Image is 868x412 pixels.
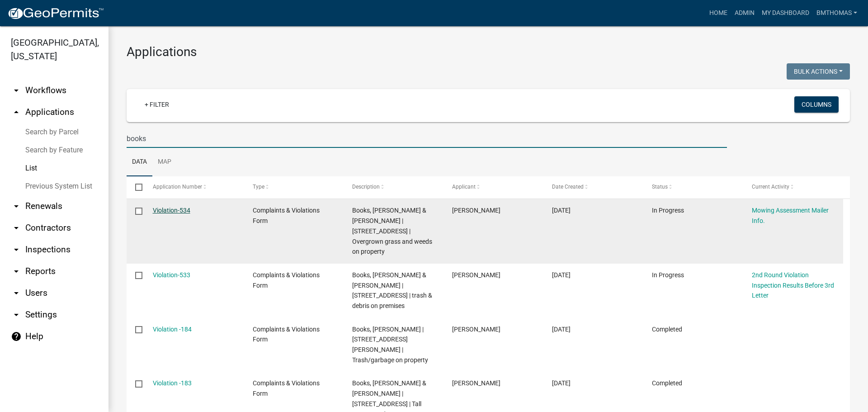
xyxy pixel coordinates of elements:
[144,176,244,198] datatable-header-cell: Application Number
[552,379,571,387] span: 04/23/2023
[253,271,320,289] span: Complaints & Violations Form
[706,5,731,22] a: Home
[127,176,144,198] datatable-header-cell: Select
[352,207,432,255] span: Books, Joseph & Rebecca | 190 W COMMERCE STREET | Overgrown grass and weeds on property
[652,207,684,214] span: In Progress
[652,184,668,190] span: Status
[11,85,22,96] i: arrow_drop_down
[552,207,571,214] span: 07/25/2025
[153,379,192,387] a: Violation -183
[11,107,22,118] i: arrow_drop_up
[543,176,643,198] datatable-header-cell: Date Created
[552,184,584,190] span: Date Created
[153,207,190,214] a: Violation-534
[813,5,861,22] a: bmthomas
[452,326,500,333] span: Megan Gipson
[794,96,839,113] button: Columns
[152,148,177,177] a: Map
[752,271,834,299] a: 2nd Round Violation Inspection Results Before 3rd Letter
[787,63,850,80] button: Bulk Actions
[552,271,571,279] span: 07/25/2025
[127,129,727,148] input: Search for applications
[127,44,850,60] h3: Applications
[153,184,202,190] span: Application Number
[731,5,758,22] a: Admin
[127,148,152,177] a: Data
[452,379,500,387] span: Megan Gipson
[244,176,344,198] datatable-header-cell: Type
[652,271,684,279] span: In Progress
[253,207,320,224] span: Complaints & Violations Form
[452,184,476,190] span: Applicant
[153,326,192,333] a: Violation -184
[11,288,22,298] i: arrow_drop_down
[11,266,22,277] i: arrow_drop_down
[253,184,264,190] span: Type
[11,309,22,320] i: arrow_drop_down
[743,176,843,198] datatable-header-cell: Current Activity
[452,207,500,214] span: Brooklyn Thomas
[11,201,22,212] i: arrow_drop_down
[352,184,380,190] span: Description
[352,326,428,364] span: Books, Latasha | 295 N ALLEN ST | Trash/garbage on property
[11,244,22,255] i: arrow_drop_down
[752,207,829,224] a: Mowing Assessment Mailer Info.
[153,271,190,279] a: Violation-533
[643,176,743,198] datatable-header-cell: Status
[11,223,22,233] i: arrow_drop_down
[652,379,682,387] span: Completed
[752,184,789,190] span: Current Activity
[253,326,320,343] span: Complaints & Violations Form
[552,326,571,333] span: 04/23/2023
[652,326,682,333] span: Completed
[11,331,22,342] i: help
[137,96,176,113] a: + Filter
[452,271,500,279] span: Brooklyn Thomas
[352,271,432,309] span: Books, Joseph & Rebecca | 190 W COMMERCE STREET | trash & debris on premises
[443,176,543,198] datatable-header-cell: Applicant
[344,176,443,198] datatable-header-cell: Description
[253,379,320,397] span: Complaints & Violations Form
[758,5,813,22] a: My Dashboard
